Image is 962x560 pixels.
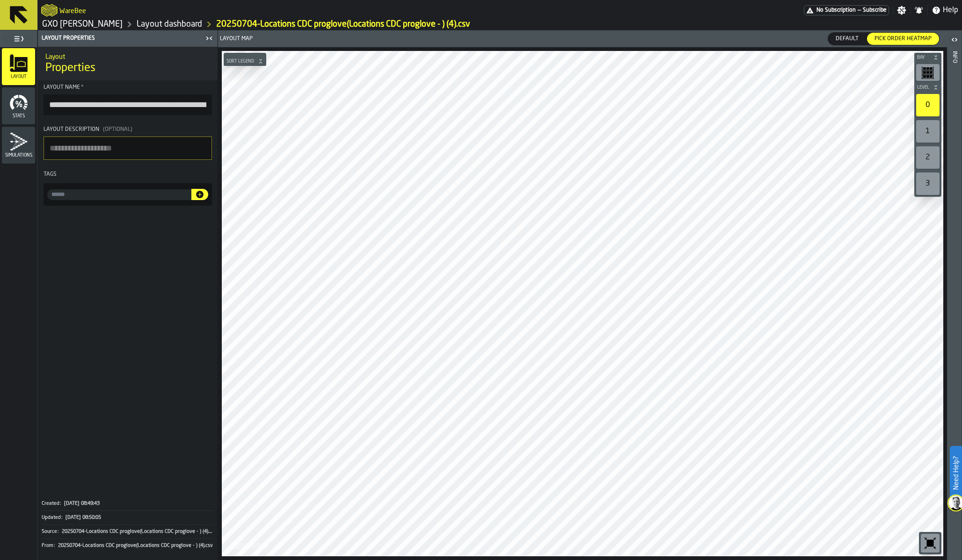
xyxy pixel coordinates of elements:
span: 20250704-Locations CDC proglove(Locations CDC proglove - ) (4).csv [62,529,214,535]
li: menu Layout [2,48,35,86]
div: button-toolbar-undefined [914,62,941,83]
label: button-switch-multi-Pick Order heatmap [867,32,940,45]
label: button-toggle-Settings [893,6,910,15]
span: (Optional) [103,127,132,132]
header: Info [947,30,962,560]
span: : [61,515,62,521]
h2: Sub Title [59,6,86,15]
span: Properties [45,61,95,76]
div: Source [42,529,61,535]
span: Tags [44,172,57,177]
button: button- [914,83,941,92]
a: link-to-/wh/i/baca6aa3-d1fc-43c0-a604-2a1c9d5db74d [42,19,123,29]
label: button-toggle-Notifications [911,6,927,15]
a: link-to-/wh/i/baca6aa3-d1fc-43c0-a604-2a1c9d5db74d/designer [137,19,202,29]
button: Source:20250704-Locations CDC proglove(Locations CDC proglove - ) (4).csv [42,525,214,538]
span: [DATE] 08:50:05 [66,515,101,521]
div: Updated [42,515,65,521]
span: : [54,543,55,549]
textarea: Layout Description(Optional) [44,136,212,160]
div: button-toolbar-undefined [919,532,941,554]
div: button-toolbar-undefined [914,171,941,197]
label: button-toolbar-Layout Name [44,84,212,115]
input: button-toolbar-Layout Name [44,94,212,115]
label: button-switch-multi-Default [828,32,867,45]
span: No Subscription [816,7,856,14]
nav: Breadcrumb [41,19,500,30]
span: Sort Legend [225,59,256,64]
div: button-toolbar-undefined [914,118,941,144]
li: menu Stats [2,87,35,125]
span: Simulations [2,153,35,158]
h2: Sub Title [45,51,210,61]
div: KeyValueItem-From [42,538,214,553]
span: Help [943,5,958,16]
div: Layout Name [44,84,212,91]
span: Pick Order heatmap [871,35,935,43]
span: Subscribe [863,7,887,14]
span: Bay [915,55,931,60]
span: Layout Description [44,127,99,132]
div: button-toolbar-undefined [914,92,941,118]
button: From:20250704-Locations CDC proglove(Locations CDC proglove - ) (4).csv [42,539,214,553]
div: 0 [916,94,940,116]
div: Menu Subscription [804,5,889,15]
div: KeyValueItem-Source [42,524,214,538]
label: button-toggle-Toggle Full Menu [2,32,35,45]
div: button-toolbar-undefined [914,144,941,171]
div: KeyValueItem-Created [42,497,214,510]
button: Updated:[DATE] 08:50:05 [42,511,214,524]
div: thumb [867,33,939,45]
div: 3 [916,172,940,195]
span: Layout Map [220,36,253,42]
span: Stats [2,114,35,119]
span: Default [832,35,862,43]
label: Need Help? [951,447,961,499]
div: 1 [916,120,940,143]
span: Layout [2,74,35,79]
div: KeyValueItem-Updated [42,510,214,524]
span: 20250704-Locations CDC proglove(Locations CDC proglove - ) (4).csv [58,543,213,549]
a: link-to-/wh/i/baca6aa3-d1fc-43c0-a604-2a1c9d5db74d/layouts/a103789e-34c1-4642-8290-d4d6d5c7ab47 [216,19,470,29]
button: button- [914,53,941,62]
button: button- [224,57,266,66]
div: Info [951,49,958,558]
span: Level [915,85,931,90]
span: Required [81,84,84,91]
span: : [58,529,58,535]
header: Layout Properties [38,30,218,47]
svg: Reset zoom and position [923,536,938,551]
span: [DATE] 08:49:43 [64,501,100,507]
div: 2 [916,146,940,169]
button: Created:[DATE] 08:49:43 [42,497,214,510]
label: input-value- [47,189,191,200]
label: button-toggle-Help [928,5,962,16]
span: — [858,7,861,14]
span: : [60,501,61,507]
label: button-toggle-Open [948,32,961,49]
div: Created [42,501,63,507]
a: logo-header [224,536,277,554]
label: button-toggle-Close me [203,33,216,44]
div: From [42,543,57,549]
div: title-Properties [38,47,218,80]
a: logo-header [41,2,58,19]
li: menu Simulations [2,127,35,164]
div: Layout Properties [40,35,203,42]
a: link-to-/wh/i/baca6aa3-d1fc-43c0-a604-2a1c9d5db74d/pricing/ [804,5,889,15]
button: button- [191,189,208,200]
div: thumb [828,33,866,45]
input: input-value- input-value- [47,189,191,200]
